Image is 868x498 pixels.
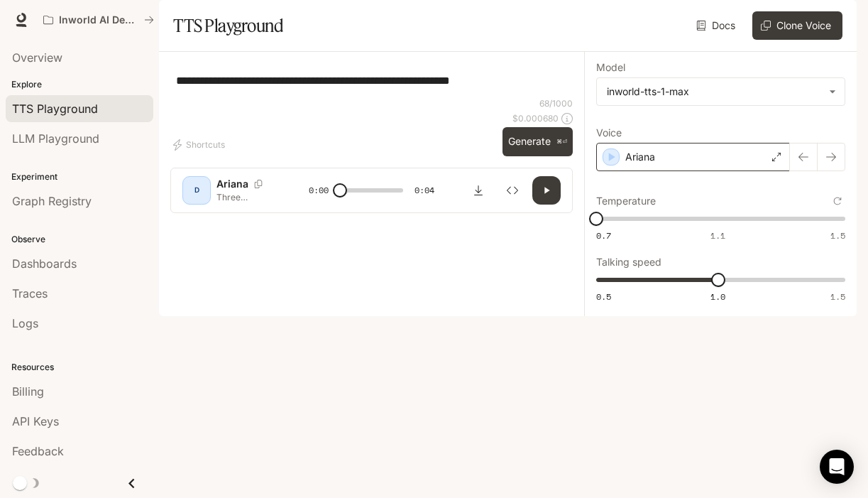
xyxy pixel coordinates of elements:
button: Download audio [464,176,493,205]
button: Reset to default [830,193,845,209]
button: Generate⌘⏎ [502,127,573,156]
p: Ariana [216,177,248,191]
p: Voice [596,128,622,138]
h1: TTS Playground [173,11,283,40]
p: 68 / 1000 [539,97,573,109]
span: 1.5 [830,291,845,303]
p: Temperature [596,196,656,206]
p: $ 0.000680 [512,112,559,124]
p: Ariana [625,150,655,164]
p: Model [596,63,625,72]
p: ⌘⏎ [556,138,567,146]
p: Three countries that border [GEOGRAPHIC_DATA] are [GEOGRAPHIC_DATA], [GEOGRAPHIC_DATA], and [GEOG... [216,191,275,203]
span: 0.5 [596,291,611,303]
a: Docs [693,11,741,40]
button: Shortcuts [170,134,231,156]
span: 1.0 [710,291,725,303]
span: 0.7 [596,229,611,242]
p: Talking speed [596,257,661,267]
button: Clone Voice [752,11,842,40]
div: inworld-tts-1-max [597,78,845,105]
button: Inspect [498,176,527,205]
button: Copy Voice ID [248,180,268,188]
div: inworld-tts-1-max [607,85,822,99]
p: Inworld AI Demos [59,14,138,26]
div: Open Intercom Messenger [820,450,854,484]
div: D [185,179,208,202]
span: 0:04 [414,183,434,197]
span: 1.5 [830,229,845,242]
span: 1.1 [710,229,725,242]
button: All workspaces [37,6,160,34]
span: 0:00 [309,183,329,197]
